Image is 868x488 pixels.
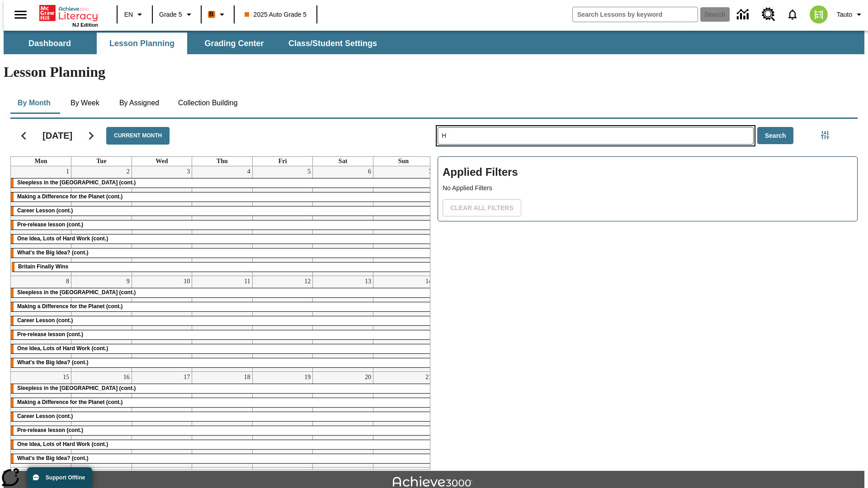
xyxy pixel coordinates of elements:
[17,331,83,338] span: Pre-release lesson (cont.)
[277,157,289,166] a: Friday
[363,372,373,383] a: September 20, 2025
[427,166,434,177] a: September 7, 2025
[11,235,434,244] div: One Idea, Lots of Hard Work (cont.)
[27,467,92,488] button: Support Offline
[373,166,434,276] td: September 7, 2025
[11,454,434,463] div: What's the Big Idea? (cont.)
[17,235,108,242] span: One Idea, Lots of Hard Work (cont.)
[154,157,170,166] a: Wednesday
[11,371,71,467] td: September 15, 2025
[17,179,136,186] span: Sleepless in the Animal Kingdom (cont.)
[17,413,73,419] span: Career Lesson (cont.)
[731,2,756,27] a: Data Center
[313,166,373,276] td: September 6, 2025
[252,276,313,371] td: September 12, 2025
[64,276,71,287] a: September 8, 2025
[125,166,132,177] a: September 2, 2025
[71,166,132,276] td: September 2, 2025
[182,372,192,383] a: September 17, 2025
[781,3,804,26] a: Notifications
[94,157,108,166] a: Tuesday
[373,371,434,467] td: September 21, 2025
[11,344,434,353] div: One Idea, Lots of Hard Work (cont.)
[430,115,858,470] div: Search
[192,166,253,276] td: September 4, 2025
[125,276,132,287] a: September 9, 2025
[132,276,192,371] td: September 10, 2025
[204,6,231,23] button: Boost Class color is orange. Change class color
[112,92,166,114] button: By Assigned
[17,399,123,405] span: Making a Difference for the Planet (cont.)
[242,468,252,479] a: September 25, 2025
[17,303,123,310] span: Making a Difference for the Planet (cont.)
[215,157,230,166] a: Thursday
[11,440,434,449] div: One Idea, Lots of Hard Work (cont.)
[11,276,71,371] td: September 8, 2025
[64,166,71,177] a: September 1, 2025
[313,371,373,467] td: September 20, 2025
[12,124,35,147] button: Previous
[4,33,385,54] div: SubNavbar
[7,1,34,28] button: Open side menu
[189,33,279,54] button: Grading Center
[11,398,434,407] div: Making a Difference for the Planet (cont.)
[424,372,434,383] a: September 21, 2025
[61,372,71,383] a: September 15, 2025
[17,427,83,433] span: Pre-release lesson (cont.)
[363,468,373,479] a: September 27, 2025
[71,276,132,371] td: September 9, 2025
[573,7,698,22] input: search field
[306,166,312,177] a: September 5, 2025
[833,6,868,23] button: Profile/Settings
[3,115,430,470] div: Calendar
[816,126,834,144] button: Filters Side menu
[17,345,108,352] span: One Idea, Lots of Hard Work (cont.)
[804,3,833,26] button: Select a new avatar
[396,157,410,166] a: Sunday
[810,5,828,23] img: avatar image
[11,288,434,297] div: Sleepless in the Animal Kingdom (cont.)
[159,10,182,19] span: Grade 5
[438,127,753,144] input: Search Lessons By Keyword
[4,64,864,80] h1: Lesson Planning
[11,302,434,311] div: Making a Difference for the Planet (cont.)
[18,263,68,270] span: Britain Finally Wins
[281,33,384,54] button: Class/Student Settings
[302,276,312,287] a: September 12, 2025
[302,468,312,479] a: September 26, 2025
[132,371,192,467] td: September 17, 2025
[17,359,89,366] span: What's the Big Idea? (cont.)
[302,372,312,383] a: September 19, 2025
[11,384,434,393] div: Sleepless in the Animal Kingdom (cont.)
[11,206,434,216] div: Career Lesson (cont.)
[373,276,434,371] td: September 14, 2025
[17,385,136,391] span: Sleepless in the Animal Kingdom (cont.)
[424,468,434,479] a: September 28, 2025
[242,276,252,287] a: September 11, 2025
[11,426,434,435] div: Pre-release lesson (cont.)
[245,166,252,177] a: September 4, 2025
[366,166,373,177] a: September 6, 2025
[11,330,434,339] div: Pre-release lesson (cont.)
[106,127,170,145] button: Current Month
[17,249,89,256] span: What's the Big Idea? (cont.)
[4,31,864,54] div: SubNavbar
[72,22,98,28] span: NJ Edition
[120,6,149,23] button: Language: EN, Select a language
[438,156,858,221] div: Applied Filters
[185,166,192,177] a: September 3, 2025
[204,38,264,49] span: Grading Center
[363,276,373,287] a: September 13, 2025
[313,276,373,371] td: September 13, 2025
[28,38,71,49] span: Dashboard
[11,178,434,188] div: Sleepless in the Animal Kingdom (cont.)
[756,2,781,27] a: Resource Center, Will open in new tab
[17,207,73,214] span: Career Lesson (cont.)
[11,316,434,325] div: Career Lesson (cont.)
[17,289,136,296] span: Sleepless in the Animal Kingdom (cont.)
[33,157,49,166] a: Monday
[17,455,89,461] span: What's the Big Idea? (cont.)
[10,92,58,114] button: By Month
[192,276,253,371] td: September 11, 2025
[17,221,83,228] span: Pre-release lesson (cont.)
